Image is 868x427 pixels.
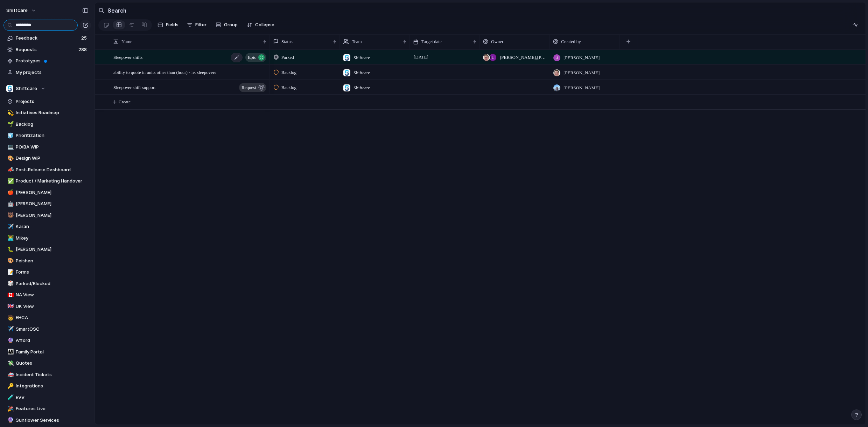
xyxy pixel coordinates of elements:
span: Initiatives Roadmap [16,109,89,116]
button: 🔮 [6,417,13,424]
span: 288 [78,46,88,53]
div: 📝 [7,268,12,276]
span: Name [121,38,132,45]
span: My projects [16,69,89,76]
div: 🎉Features Live [3,404,91,414]
div: ✈️Karan [3,221,91,232]
div: 🧪EVV [3,392,91,403]
div: ✅ [7,177,12,185]
span: 25 [81,35,88,42]
span: [PERSON_NAME] , [PERSON_NAME] [500,54,547,61]
span: Karan [16,223,89,230]
button: 🔮 [6,337,13,344]
div: 🌱Backlog [3,119,91,130]
span: Epic [248,53,256,62]
a: 👨‍💻Mikey [3,233,91,243]
a: 🧊Prioritization [3,130,91,141]
button: 🧒 [6,314,13,321]
a: Feedback25 [3,33,91,43]
span: Backlog [281,84,296,91]
span: Created by [561,38,581,45]
span: Afford [16,337,89,344]
button: Shiftcare [3,83,91,94]
a: 🎨Peishan [3,256,91,266]
button: 🇬🇧 [6,303,13,310]
button: Group [212,19,241,30]
div: 🧪 [7,393,12,401]
a: 💻PO/BA WIP [3,142,91,152]
button: 👨‍💻 [6,235,13,242]
div: ✈️ [7,223,12,231]
button: Collapse [244,19,277,30]
span: Mikey [16,235,89,242]
div: 🚑 [7,371,12,379]
div: 🔑 [7,382,12,390]
div: 📣 [7,166,12,174]
button: 🔑 [6,383,13,390]
button: 💸 [6,360,13,367]
span: ability to quote in units other than (hour) - ie. sleepovers [113,68,216,76]
span: Incident Tickets [16,371,89,378]
span: Post-Release Dashboard [16,166,89,173]
a: Requests288 [3,44,91,55]
a: ✈️SmartOSC [3,324,91,335]
span: [DATE] [412,53,430,61]
button: 🐛 [6,246,13,253]
a: 💸Quotes [3,358,91,369]
button: 🍎 [6,189,13,196]
a: 🇬🇧UK View [3,301,91,312]
span: Parked/Blocked [16,280,89,287]
div: ✈️ [7,325,12,333]
div: 🎨 [7,154,12,163]
a: 🐛[PERSON_NAME] [3,244,91,255]
a: 📝Forms [3,267,91,277]
a: 🔮Sunflower Services [3,415,91,426]
a: 🤖[PERSON_NAME] [3,199,91,209]
span: [PERSON_NAME] [16,212,89,219]
button: 🤖 [6,200,13,207]
a: 🔮Afford [3,335,91,346]
a: 🎲Parked/Blocked [3,278,91,289]
a: 📣Post-Release Dashboard [3,165,91,175]
div: 👪Family Portal [3,347,91,357]
span: Feedback [16,35,79,42]
div: 🌱 [7,120,12,128]
div: 🎨Design WIP [3,153,91,164]
a: 🔑Integrations [3,381,91,391]
span: Features Live [16,405,89,412]
span: PO/BA WIP [16,144,89,151]
span: EVV [16,394,89,401]
span: request [241,83,256,92]
button: Epic [245,53,266,62]
button: 🌱 [6,121,13,128]
button: ✈️ [6,223,13,230]
span: Status [281,38,293,45]
span: Sleepover shifts [113,53,142,61]
a: ✅Product / Marketing Handover [3,176,91,186]
span: Integrations [16,383,89,390]
div: 💸 [7,359,12,367]
div: 🎨 [7,257,12,265]
button: Fields [155,19,181,30]
span: [PERSON_NAME] [16,246,89,253]
button: ✅ [6,178,13,185]
div: 💫Initiatives Roadmap [3,108,91,118]
a: 🐻[PERSON_NAME] [3,210,91,221]
span: Team [352,38,362,45]
button: 🧪 [6,394,13,401]
span: [PERSON_NAME] [563,54,600,61]
button: 🎉 [6,405,13,412]
button: 👪 [6,349,13,356]
button: 🎨 [6,257,13,264]
a: 🍎[PERSON_NAME] [3,187,91,198]
button: 🐻 [6,212,13,219]
div: 💫 [7,109,12,117]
